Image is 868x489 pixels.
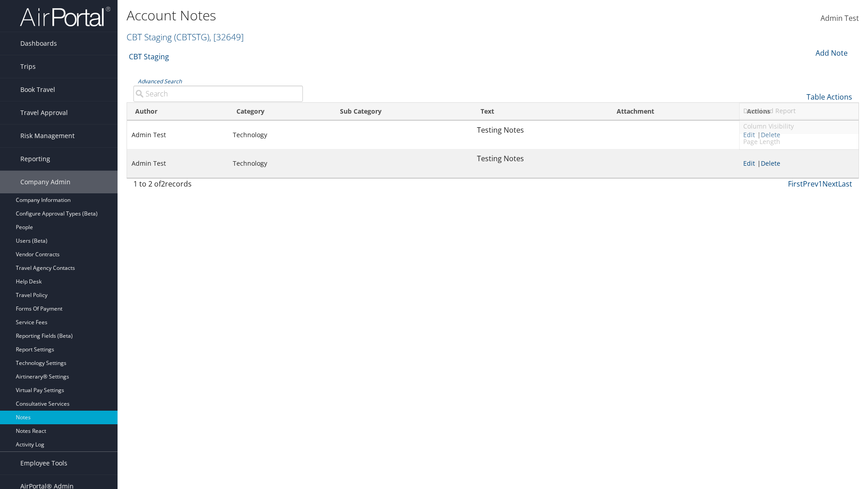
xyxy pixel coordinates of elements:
span: Travel Approval [20,101,68,124]
span: Risk Management [20,125,75,147]
a: Download Report [740,103,859,119]
span: Dashboards [20,32,57,55]
span: Book Travel [20,78,55,101]
a: Page Length [740,134,859,149]
span: Company Admin [20,171,71,193]
a: Column Visibility [740,119,859,134]
img: airportal-logo.png [20,6,110,27]
span: Employee Tools [20,452,67,475]
span: Trips [20,55,36,78]
span: Reporting [20,148,50,170]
